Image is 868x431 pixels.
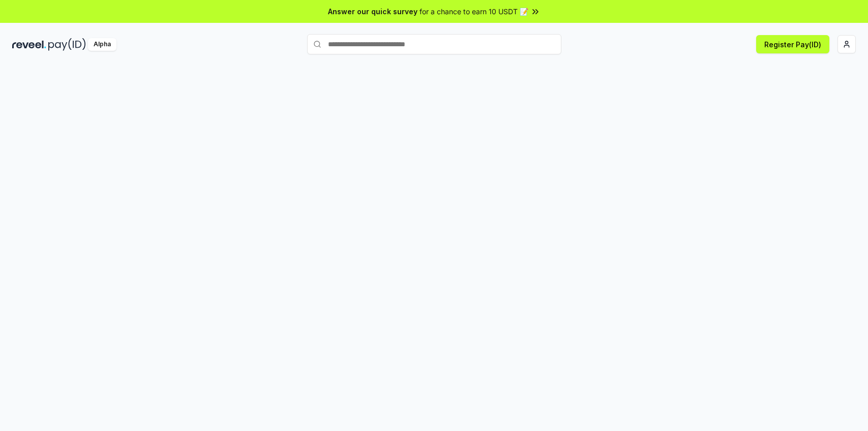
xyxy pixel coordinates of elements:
img: reveel_dark [12,38,46,51]
span: for a chance to earn 10 USDT 📝 [420,6,528,17]
span: Answer our quick survey [328,6,417,17]
button: Register Pay(ID) [756,35,829,53]
img: pay_id [48,38,86,51]
div: Alpha [88,38,116,51]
